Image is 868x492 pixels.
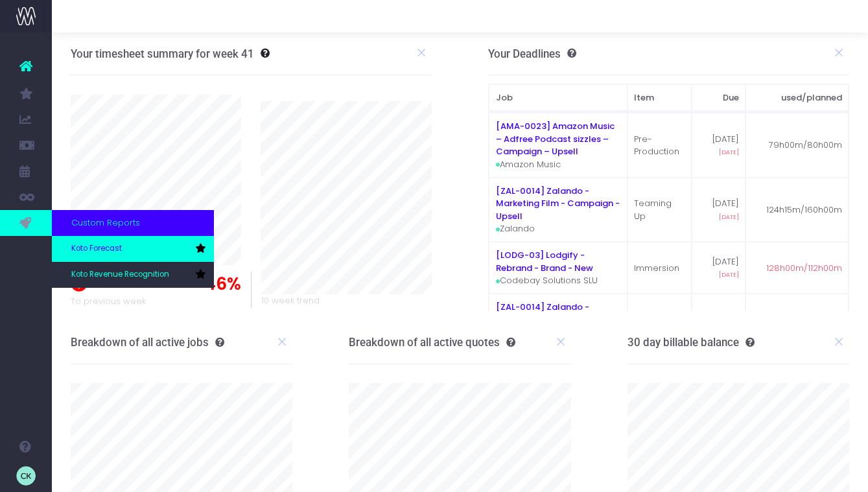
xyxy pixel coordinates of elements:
[766,204,842,217] span: 124h15m/160h00m
[719,213,739,222] span: [DATE]
[496,301,620,338] a: [ZAL-0014] Zalando - Marketing Film - Campaign - Upsell
[489,294,627,358] td: Zalando
[489,242,627,294] td: Codebay Solutions SLU
[719,148,739,157] span: [DATE]
[692,294,746,358] td: [DATE]
[692,178,746,242] td: [DATE]
[496,120,615,158] a: [AMA-0023] Amazon Music – Adfree Podcast sizzles – Campaign – Upsell
[71,217,140,229] span: Custom Reports
[71,295,146,308] span: To previous week
[719,270,739,279] span: [DATE]
[71,243,122,255] span: Koto Forecast
[349,336,515,349] h3: Breakdown of all active quotes
[489,113,627,178] td: Amazon Music
[52,236,214,262] a: Koto Forecast
[71,336,224,349] h3: Breakdown of all active jobs
[692,113,746,178] td: [DATE]
[489,84,627,111] th: Job: activate to sort column ascending
[488,47,576,60] h3: Your Deadlines
[745,84,849,111] th: used/planned: activate to sort column ascending
[496,249,593,274] a: [LODG-03] Lodgify - Rebrand - Brand - New
[628,294,692,358] td: Together is Better
[496,185,620,222] a: [ZAL-0014] Zalando - Marketing Film - Campaign - Upsell
[16,466,36,486] img: images/default_profile_image.png
[195,272,241,297] span: -46%
[628,113,692,178] td: Pre-Production
[71,269,169,281] span: Koto Revenue Recognition
[628,336,755,349] h3: 30 day billable balance
[766,262,842,275] span: 128h00m/112h00m
[261,294,320,307] span: 10 week trend
[692,84,746,111] th: Due: activate to sort column ascending
[52,262,214,288] a: Koto Revenue Recognition
[628,242,692,294] td: Immersion
[769,139,842,152] span: 79h00m/80h00m
[628,178,692,242] td: Teaming Up
[71,47,254,60] h3: Your timesheet summary for week 41
[692,242,746,294] td: [DATE]
[489,178,627,242] td: Zalando
[628,84,692,111] th: Item: activate to sort column ascending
